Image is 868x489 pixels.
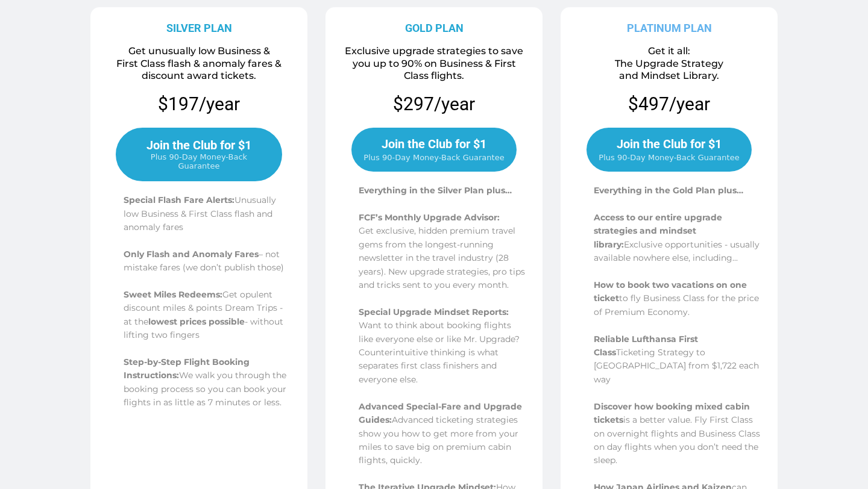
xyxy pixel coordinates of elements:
[617,137,722,151] span: Join the Club for $1
[393,92,475,116] p: $297/year
[359,401,522,425] span: Advanced Special-Fare and Upgrade Guides:
[628,92,710,116] p: $497/year
[594,279,747,304] span: How to book two vacations on one ticket
[363,153,504,162] span: Plus 90-Day Money-Back Guarantee
[345,45,523,82] span: Exclusive upgrade strategies to save you up to 90% on Business & First Class flights.
[594,401,750,425] span: Discover how booking mixed cabin tickets
[594,347,759,385] span: Ticketing Strategy to [GEOGRAPHIC_DATA] from $1,722 each way
[124,370,286,408] span: We walk you through the booking process so you can book your flights in as little as 7 minutes or...
[627,22,712,34] strong: PLATINUM PLAN
[615,58,723,69] span: The Upgrade Strategy
[146,138,251,152] span: Join the Club for $1
[359,414,518,466] span: Advanced ticketing strategies show you how to get more from your miles to save big on premium cab...
[124,289,222,300] span: Sweet Miles Redeems:
[359,212,500,223] span: FCF’s Monthly Upgrade Advisor:
[599,153,739,162] span: Plus 90-Day Money-Back Guarantee
[359,307,509,317] span: Special Upgrade Mindset Reports:
[619,70,719,81] span: and Mindset Library.
[359,225,525,290] span: Get exclusive, hidden premium travel gems from the longest-running newsletter in the travel indus...
[128,45,270,57] span: Get unusually low Business &
[594,293,759,317] span: to fly Business Class for the price of Premium Economy.
[405,22,464,34] strong: GOLD PLAN
[124,357,250,381] span: Step-by-Step Flight Booking Instructions:
[95,92,303,116] p: $197/year
[594,212,722,250] span: Access to our entire upgrade strategies and mindset library:
[124,195,276,232] span: Unusually low Business & First Class flash and anomaly fares
[587,128,751,172] a: Join the Club for $1 Plus 90-Day Money-Back Guarantee
[594,414,760,466] span: is a better value. Fly First Class on overnight flights and Business Class on day flights when yo...
[594,185,743,196] span: Everything in the Gold Plan plus…
[351,128,516,172] a: Join the Club for $1 Plus 90-Day Money-Back Guarantee
[382,137,486,151] span: Join the Club for $1
[594,334,698,358] span: Reliable Lufthansa First Class
[594,239,759,263] span: Exclusive opportunities - usually available nowhere else, including...
[116,58,281,82] span: First Class flash & anomaly fares & discount award tickets.
[359,185,512,196] span: Everything in the Silver Plan plus…
[129,152,269,170] span: Plus 90-Day Money-Back Guarantee
[124,289,283,327] span: Get opulent discount miles & points Dream Trips - at the
[116,128,282,181] a: Join the Club for $1 Plus 90-Day Money-Back Guarantee
[648,45,690,57] span: Get it all:
[166,22,232,34] strong: SILVER PLAN
[148,316,245,327] span: lowest prices possible
[124,249,259,260] span: Only Flash and Anomaly Fares
[124,195,234,205] span: Special Flash Fare Alerts:
[359,320,520,385] span: Want to think about booking flights like everyone else or like Mr. Upgrade?Counterintuitive think...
